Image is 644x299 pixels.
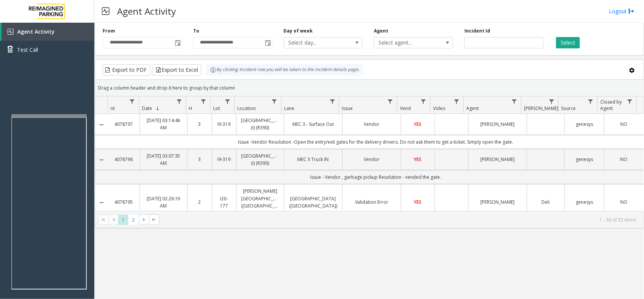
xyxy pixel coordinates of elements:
img: pageIcon [102,2,109,20]
a: NO [609,156,639,163]
a: 4078797 [112,121,135,128]
span: Page 1 [118,215,128,225]
label: Day of week [284,28,313,34]
span: Agent Activity [17,28,55,35]
img: 'icon' [8,29,14,35]
span: Lot [213,105,220,112]
a: 4078796 [112,156,135,163]
label: Agent [374,28,388,34]
a: [GEOGRAPHIC_DATA] ([GEOGRAPHIC_DATA]) [289,195,338,209]
span: Issue [342,105,353,112]
a: I9-319 [217,121,232,128]
label: From [103,28,115,34]
button: Export to Excel [152,64,201,76]
span: Closed by Agent [600,99,622,112]
a: MEC 3 - Surface Out [289,121,338,128]
span: H [189,105,192,112]
h3: Agent Activity [113,2,180,20]
div: Drag a column header and drop it here to group by that column [95,81,644,95]
a: Parker Filter Menu [547,96,557,107]
a: Logout [609,7,635,15]
a: [PERSON_NAME] [473,198,522,206]
a: NO [609,121,639,128]
span: Toggle popup [173,37,181,48]
a: [GEOGRAPHIC_DATA] (I) (R390) [241,152,279,167]
a: [DATE] 02:26:19 AM [144,195,183,209]
span: Select agent... [374,37,437,48]
a: 3 [192,121,207,128]
span: [PERSON_NAME] [524,105,558,112]
span: Select day... [284,37,347,48]
a: Date Filter Menu [174,96,184,107]
a: Vendor [347,121,396,128]
td: Issue -Vendor Resolution -Open the entry/exit gates for the delivery drivers. Do not ask them to ... [108,135,644,149]
a: Location Filter Menu [269,96,280,107]
span: NO [620,156,627,163]
div: Data table [95,96,644,211]
a: [PERSON_NAME][GEOGRAPHIC_DATA] ([GEOGRAPHIC_DATA]) (I) (R390) [241,187,279,217]
a: [DATE] 03:14:46 AM [144,117,183,131]
span: Location [237,105,256,112]
button: Export to PDF [103,64,150,76]
a: Issue Filter Menu [385,96,395,107]
a: [DATE] 03:07:35 AM [144,152,183,167]
label: To [193,28,199,34]
a: Lot Filter Menu [223,96,233,107]
span: Lane [284,105,294,112]
span: NO [620,199,627,205]
a: Collapse Details [95,200,108,206]
a: [PERSON_NAME] [473,156,522,163]
span: Source [561,105,576,112]
div: By clicking Incident row you will be taken to the incident details page. [206,64,363,76]
a: I9-319 [217,156,232,163]
a: Collapse Details [95,157,108,163]
a: Deli [532,198,560,206]
span: NO [620,121,627,127]
a: I20-177 [217,195,232,209]
span: Date [142,105,152,112]
a: H Filter Menu [198,96,208,107]
span: YES [414,199,422,205]
span: Sortable [155,105,161,112]
a: Video Filter Menu [452,96,462,107]
a: Validation Error [347,198,396,206]
span: Go to the next page [139,214,149,225]
a: Id Filter Menu [127,96,137,107]
a: genesys [569,121,599,128]
a: 4078795 [112,198,135,206]
a: 2 [192,198,207,206]
label: Incident Id [464,28,490,34]
span: Page 2 [128,215,138,225]
span: Agent [466,105,479,112]
a: Collapse Details [95,122,108,128]
td: Issue - Vendor , garbage pickup Resolution - vended the gate. [108,170,644,184]
span: Go to the next page [141,217,147,223]
a: genesys [569,198,599,206]
a: Vend Filter Menu [418,96,429,107]
a: Source Filter Menu [586,96,596,107]
a: [PERSON_NAME] [473,121,522,128]
span: Test Call [17,46,38,54]
span: Go to the last page [149,214,159,225]
a: NO [609,198,639,206]
img: infoIcon.svg [210,67,216,73]
span: YES [414,121,422,127]
button: Select [556,37,580,48]
a: Lane Filter Menu [327,96,337,107]
a: 3 [192,156,207,163]
a: YES [406,198,430,206]
a: [GEOGRAPHIC_DATA] (I) (R390) [241,117,279,131]
a: MEC 3 Truck IN [289,156,338,163]
a: YES [406,121,430,128]
kendo-pager-info: 1 - 30 of 32 items [164,217,636,223]
a: Vendor [347,156,396,163]
a: genesys [569,156,599,163]
a: Closed by Agent Filter Menu [625,96,635,107]
a: Agent Activity [2,23,94,41]
a: Agent Filter Menu [509,96,520,107]
a: YES [406,156,430,163]
span: Video [433,105,446,112]
span: Id [111,105,115,112]
span: Vend [400,105,411,112]
span: Toggle popup [264,37,272,48]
